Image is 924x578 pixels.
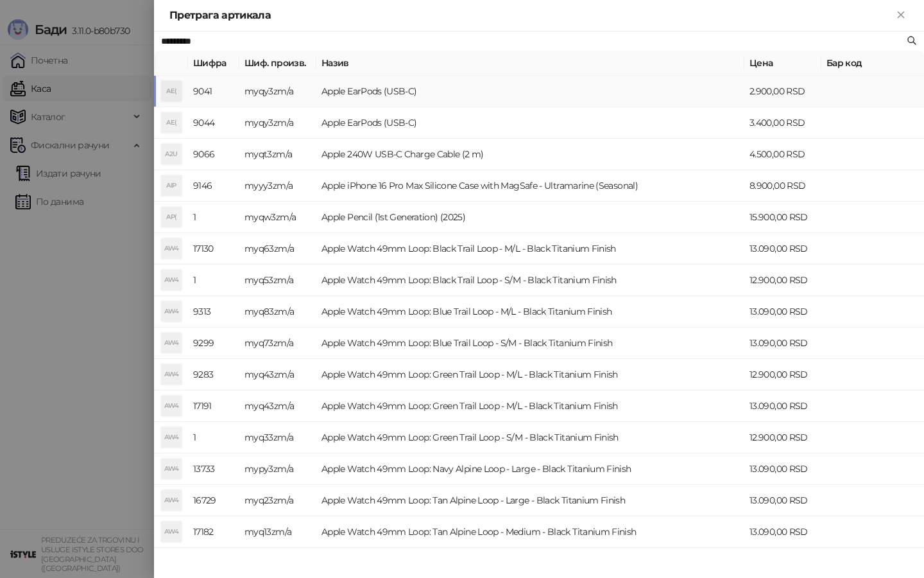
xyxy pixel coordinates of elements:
[239,296,316,328] td: myq83zm/a
[188,51,239,76] th: Шифра
[161,490,182,511] div: AW4
[316,422,744,453] td: Apple Watch 49mm Loop: Green Trail Loop - S/M - Black Titanium Finish
[188,76,239,107] td: 9041
[316,233,744,265] td: Apple Watch 49mm Loop: Black Trail Loop - M/L - Black Titanium Finish
[744,516,821,548] td: 13.090,00 RSD
[239,390,316,422] td: myq43zm/a
[239,485,316,516] td: myq23zm/a
[161,333,182,353] div: AW4
[239,328,316,359] td: myq73zm/a
[744,453,821,485] td: 13.090,00 RSD
[188,516,239,548] td: 17182
[239,359,316,390] td: myq43zm/a
[161,81,182,101] div: AE(
[239,422,316,453] td: myq33zm/a
[316,139,744,170] td: Apple 240W USB-C Charge Cable (2 m)
[893,8,909,23] button: Close
[744,170,821,202] td: 8.900,00 RSD
[239,202,316,233] td: myqw3zm/a
[188,233,239,265] td: 17130
[188,359,239,390] td: 9283
[316,170,744,202] td: Apple iPhone 16 Pro Max Silicone Case with MagSafe - Ultramarine (Seasonal)
[744,202,821,233] td: 15.900,00 RSD
[239,76,316,107] td: myqy3zm/a
[188,170,239,202] td: 9146
[821,51,924,76] th: Бар код
[188,296,239,328] td: 9313
[744,390,821,422] td: 13.090,00 RSD
[316,390,744,422] td: Apple Watch 49mm Loop: Green Trail Loop - M/L - Black Titanium Finish
[744,422,821,453] td: 12.900,00 RSD
[744,485,821,516] td: 13.090,00 RSD
[744,76,821,107] td: 2.900,00 RSD
[161,144,182,164] div: A2U
[188,422,239,453] td: 1
[316,296,744,328] td: Apple Watch 49mm Loop: Blue Trail Loop - M/L - Black Titanium Finish
[316,51,744,76] th: Назив
[188,202,239,233] td: 1
[316,328,744,359] td: Apple Watch 49mm Loop: Blue Trail Loop - S/M - Black Titanium Finish
[188,328,239,359] td: 9299
[744,233,821,265] td: 13.090,00 RSD
[161,459,182,479] div: AW4
[161,364,182,385] div: AW4
[188,139,239,170] td: 9066
[316,76,744,107] td: Apple EarPods (USB-C)
[169,8,893,23] div: Претрага артикала
[239,107,316,139] td: myqy3zm/a
[316,202,744,233] td: Apple Pencil (1st Generation) (2025)
[239,139,316,170] td: myqt3zm/a
[744,139,821,170] td: 4.500,00 RSD
[161,427,182,448] div: AW4
[161,396,182,416] div: AW4
[239,51,316,76] th: Шиф. произв.
[188,107,239,139] td: 9044
[161,521,182,542] div: AW4
[188,390,239,422] td: 17191
[744,51,821,76] th: Цена
[239,516,316,548] td: myq13zm/a
[188,265,239,296] td: 1
[239,170,316,202] td: myyy3zm/a
[744,265,821,296] td: 12.900,00 RSD
[161,270,182,290] div: AW4
[316,453,744,485] td: Apple Watch 49mm Loop: Navy Alpine Loop - Large - Black Titanium Finish
[316,359,744,390] td: Apple Watch 49mm Loop: Green Trail Loop - M/L - Black Titanium Finish
[161,301,182,322] div: AW4
[744,328,821,359] td: 13.090,00 RSD
[744,107,821,139] td: 3.400,00 RSD
[161,238,182,259] div: AW4
[161,112,182,133] div: AE(
[316,107,744,139] td: Apple EarPods (USB-C)
[188,485,239,516] td: 16729
[316,265,744,296] td: Apple Watch 49mm Loop: Black Trail Loop - S/M - Black Titanium Finish
[239,265,316,296] td: myq53zm/a
[161,175,182,196] div: AIP
[161,207,182,227] div: AP(
[239,453,316,485] td: mypy3zm/a
[744,359,821,390] td: 12.900,00 RSD
[188,453,239,485] td: 13733
[239,233,316,265] td: myq63zm/a
[316,485,744,516] td: Apple Watch 49mm Loop: Tan Alpine Loop - Large - Black Titanium Finish
[316,516,744,548] td: Apple Watch 49mm Loop: Tan Alpine Loop - Medium - Black Titanium Finish
[744,296,821,328] td: 13.090,00 RSD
